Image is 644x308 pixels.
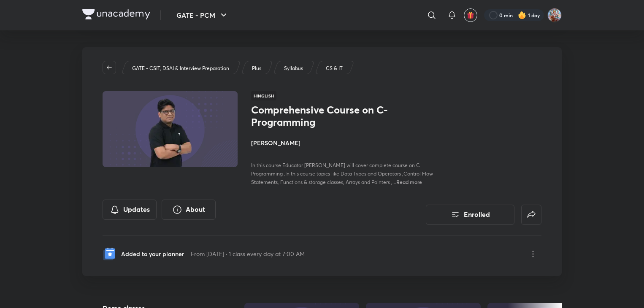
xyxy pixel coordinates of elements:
[518,11,526,19] img: streak
[82,9,150,22] a: Company Logo
[325,65,344,72] a: CS & IT
[162,200,216,220] button: About
[121,249,184,258] p: Added to your planner
[171,7,234,24] button: GATE - PCM
[251,104,389,128] h1: Comprehensive Course on C- Programming
[251,162,433,185] span: In this course Educator [PERSON_NAME] will cover complete course on C Programming .In this course...
[396,178,422,185] span: Read more
[103,200,157,220] button: Updates
[251,65,263,72] a: Plus
[252,65,261,72] p: Plus
[283,65,305,72] a: Syllabus
[101,90,239,168] img: Thumbnail
[82,9,150,19] img: Company Logo
[426,205,514,225] button: Enrolled
[521,205,541,225] button: false
[251,91,276,100] span: Hinglish
[251,138,440,147] h4: [PERSON_NAME]
[131,65,231,72] a: GATE - CSIT, DSAI & Interview Preparation
[284,65,303,72] p: Syllabus
[132,65,229,72] p: GATE - CSIT, DSAI & Interview Preparation
[326,65,343,72] p: CS & IT
[467,11,474,19] img: avatar
[547,8,562,22] img: Divya
[464,8,477,22] button: avatar
[191,249,305,258] p: From [DATE] · 1 class every day at 7:00 AM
